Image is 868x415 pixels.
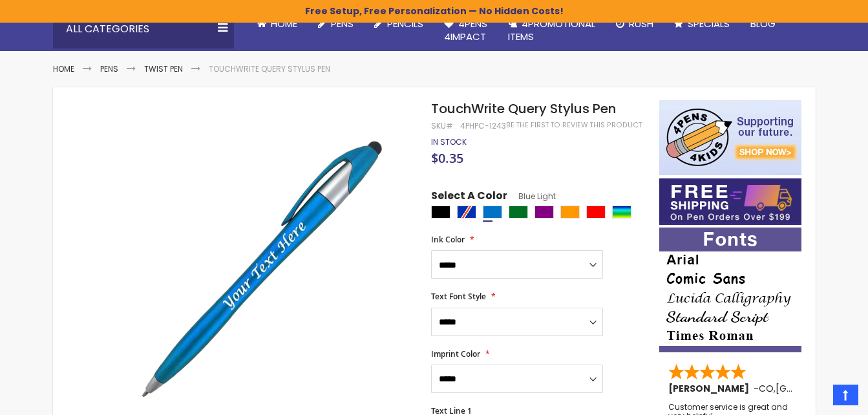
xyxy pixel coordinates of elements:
[668,382,754,395] span: [PERSON_NAME]
[444,17,487,43] span: 4Pens 4impact
[431,206,450,218] div: Black
[308,10,364,38] a: Pens
[659,100,801,175] img: 4pens 4 kids
[759,382,774,395] span: CO
[612,206,631,218] div: Assorted
[271,17,297,30] span: Home
[431,100,616,118] span: TouchWrite Query Stylus Pen
[53,10,234,48] div: All Categories
[629,17,653,30] span: Rush
[431,189,507,206] span: Select A Color
[659,228,801,352] img: font-personalization-examples
[209,64,330,74] li: TouchWrite Query Stylus Pen
[431,348,480,359] span: Imprint Color
[431,234,465,245] span: Ink Color
[659,178,801,225] img: Free shipping on orders over $199
[535,206,554,218] div: Purple
[247,10,308,38] a: Home
[740,10,786,38] a: Blog
[431,137,467,147] div: Availability
[431,120,455,131] strong: SKU
[750,17,776,30] span: Blog
[664,10,740,38] a: Specials
[560,206,580,218] div: Orange
[606,10,664,38] a: Rush
[508,17,595,43] span: 4PROMOTIONAL ITEMS
[498,10,606,52] a: 4PROMOTIONALITEMS
[100,63,118,74] a: Pens
[688,17,730,30] span: Specials
[364,10,434,38] a: Pencils
[506,120,642,130] a: Be the first to review this product
[144,63,183,74] a: Twist Pen
[434,10,498,52] a: 4Pens4impact
[431,149,463,167] span: $0.35
[431,136,467,147] span: In stock
[331,17,354,30] span: Pens
[431,291,486,302] span: Text Font Style
[119,119,414,414] img: light-blue-4phpc-1243-touchwrite-query-stylus-pen_1_1.jpg
[483,206,502,218] div: Blue Light
[507,191,556,202] span: Blue Light
[53,63,74,74] a: Home
[761,380,868,415] iframe: Google Customer Reviews
[387,17,423,30] span: Pencils
[509,206,528,218] div: Green
[586,206,606,218] div: Red
[460,121,506,131] div: 4PHPC-1243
